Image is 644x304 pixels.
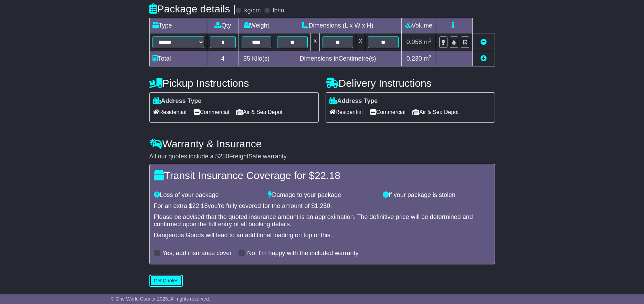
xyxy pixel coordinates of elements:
[149,3,236,14] h4: Package details |
[150,191,265,199] div: Loss of your package
[149,77,319,89] h4: Pickup Instructions
[207,51,239,66] td: 4
[356,33,365,51] td: x
[154,170,490,181] h4: Transit Insurance Coverage for $
[315,170,340,181] span: 22.18
[412,107,459,117] span: Air & Sea Depot
[149,18,207,33] td: Type
[243,55,250,62] span: 35
[481,39,487,45] a: Remove this item
[153,97,202,105] label: Address Type
[239,51,274,66] td: Kilo(s)
[407,55,422,62] span: 0.230
[111,296,210,302] span: © One World Courier 2025. All rights reserved.
[481,55,487,62] a: Add new item
[429,38,432,43] sup: 3
[326,77,495,89] h4: Delivery Instructions
[149,51,207,66] td: Total
[149,138,495,149] h4: Warranty & Insurance
[273,7,284,14] label: lb/in
[402,18,436,33] td: Volume
[407,39,422,45] span: 0.058
[329,107,363,117] span: Residential
[154,202,490,210] div: For an extra $ you're fully covered for the amount of $ .
[370,107,405,117] span: Commercial
[207,18,239,33] td: Qty
[149,153,495,160] div: All our quotes include a $ FreightSafe warranty.
[329,97,378,105] label: Address Type
[429,54,432,59] sup: 3
[193,107,229,117] span: Commercial
[239,18,274,33] td: Weight
[274,18,402,33] td: Dimensions (L x W x H)
[192,202,208,209] span: 22.18
[154,232,490,239] div: Dangerous Goods will lead to an additional loading on top of this.
[424,55,432,62] span: m
[379,191,494,199] div: If your package is stolen
[274,51,402,66] td: Dimensions in Centimetre(s)
[236,107,283,117] span: Air & Sea Depot
[149,275,183,287] button: Get Quotes
[315,202,330,209] span: 1,250
[154,213,490,228] div: Please be advised that the quoted insurance amount is an approximation. The definitive price will...
[310,33,319,51] td: x
[424,39,432,45] span: m
[153,107,187,117] span: Residential
[162,250,232,257] label: Yes, add insurance cover
[219,153,229,160] span: 250
[244,7,261,14] label: kg/cm
[247,250,359,257] label: No, I'm happy with the included warranty
[265,191,379,199] div: Damage to your package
